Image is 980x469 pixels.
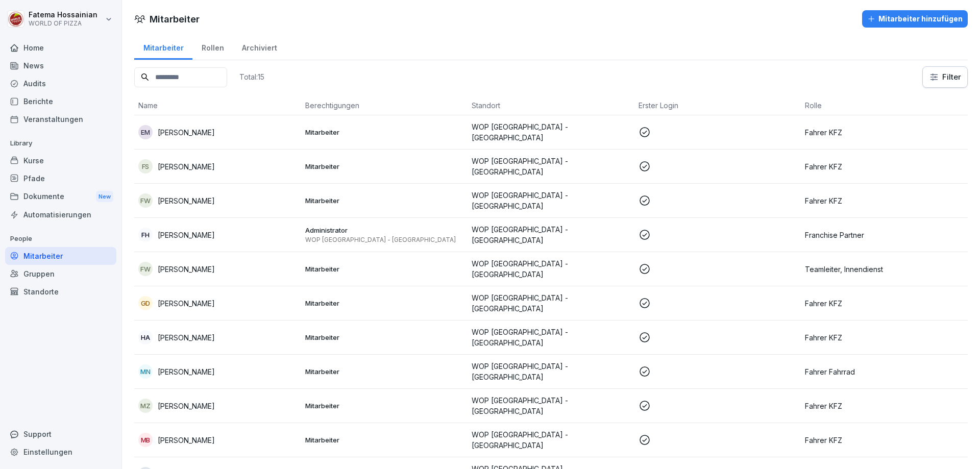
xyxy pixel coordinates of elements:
[472,361,630,382] p: WOP [GEOGRAPHIC_DATA] - [GEOGRAPHIC_DATA]
[805,195,964,206] p: Fahrer KFZ
[158,230,215,240] p: [PERSON_NAME]
[138,228,153,242] div: FH
[305,333,464,342] p: Mitarbeiter
[805,230,964,240] p: Franchise Partner
[301,96,468,115] th: Berechtigungen
[805,127,964,138] p: Fahrer KFZ
[805,264,964,275] p: Teamleiter, Innendienst
[158,435,215,446] p: [PERSON_NAME]
[305,264,464,274] p: Mitarbeiter
[29,11,97,19] p: Fatema Hossainian
[5,169,116,187] a: Pfade
[805,366,964,377] p: Fahrer Fahrrad
[138,433,153,447] div: MB
[158,161,215,172] p: [PERSON_NAME]
[472,156,630,177] p: WOP [GEOGRAPHIC_DATA] - [GEOGRAPHIC_DATA]
[801,96,968,115] th: Rolle
[472,429,630,451] p: WOP [GEOGRAPHIC_DATA] - [GEOGRAPHIC_DATA]
[5,443,116,461] a: Einstellungen
[472,327,630,348] p: WOP [GEOGRAPHIC_DATA] - [GEOGRAPHIC_DATA]
[5,92,116,110] a: Berichte
[305,162,464,171] p: Mitarbeiter
[5,187,116,206] a: DokumenteNew
[634,96,801,115] th: Erster Login
[138,296,153,310] div: GD
[472,190,630,211] p: WOP [GEOGRAPHIC_DATA] - [GEOGRAPHIC_DATA]
[805,332,964,343] p: Fahrer KFZ
[305,299,464,308] p: Mitarbeiter
[134,96,301,115] th: Name
[192,34,233,60] a: Rollen
[5,57,116,75] a: News
[5,152,116,169] a: Kurse
[472,224,630,245] p: WOP [GEOGRAPHIC_DATA] - [GEOGRAPHIC_DATA]
[150,12,200,26] h1: Mitarbeiter
[158,264,215,275] p: [PERSON_NAME]
[468,96,634,115] th: Standort
[233,34,286,60] a: Archiviert
[472,258,630,280] p: WOP [GEOGRAPHIC_DATA] - [GEOGRAPHIC_DATA]
[305,196,464,205] p: Mitarbeiter
[472,395,630,416] p: WOP [GEOGRAPHIC_DATA] - [GEOGRAPHIC_DATA]
[29,20,97,27] p: WORLD OF PIZZA
[867,13,963,24] div: Mitarbeiter hinzufügen
[138,125,153,139] div: EM
[5,75,116,92] a: Audits
[5,231,116,247] p: People
[158,332,215,343] p: [PERSON_NAME]
[305,236,464,244] p: WOP [GEOGRAPHIC_DATA] - [GEOGRAPHIC_DATA]
[305,226,464,235] p: Administrator
[138,399,153,413] div: MZ
[5,265,116,283] a: Gruppen
[862,10,968,28] button: Mitarbeiter hinzufügen
[5,39,116,57] a: Home
[805,161,964,172] p: Fahrer KFZ
[5,283,116,301] a: Standorte
[805,401,964,411] p: Fahrer KFZ
[158,366,215,377] p: [PERSON_NAME]
[158,298,215,309] p: [PERSON_NAME]
[138,159,153,174] div: FS
[5,110,116,128] a: Veranstaltungen
[472,292,630,314] p: WOP [GEOGRAPHIC_DATA] - [GEOGRAPHIC_DATA]
[472,121,630,143] p: WOP [GEOGRAPHIC_DATA] - [GEOGRAPHIC_DATA]
[805,435,964,446] p: Fahrer KFZ
[134,34,192,60] a: Mitarbeiter
[305,367,464,376] p: Mitarbeiter
[5,187,116,206] div: Dokumente
[923,67,967,87] button: Filter
[5,247,116,265] a: Mitarbeiter
[805,298,964,309] p: Fahrer KFZ
[305,435,464,445] p: Mitarbeiter
[239,72,264,82] p: Total: 15
[305,128,464,137] p: Mitarbeiter
[929,72,961,82] div: Filter
[138,364,153,379] div: MN
[5,206,116,224] a: Automatisierungen
[138,193,153,208] div: FW
[158,195,215,206] p: [PERSON_NAME]
[158,401,215,411] p: [PERSON_NAME]
[5,425,116,443] div: Support
[305,401,464,410] p: Mitarbeiter
[138,330,153,344] div: HA
[5,135,116,152] p: Library
[96,191,113,203] div: New
[158,127,215,138] p: [PERSON_NAME]
[138,262,153,276] div: FW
